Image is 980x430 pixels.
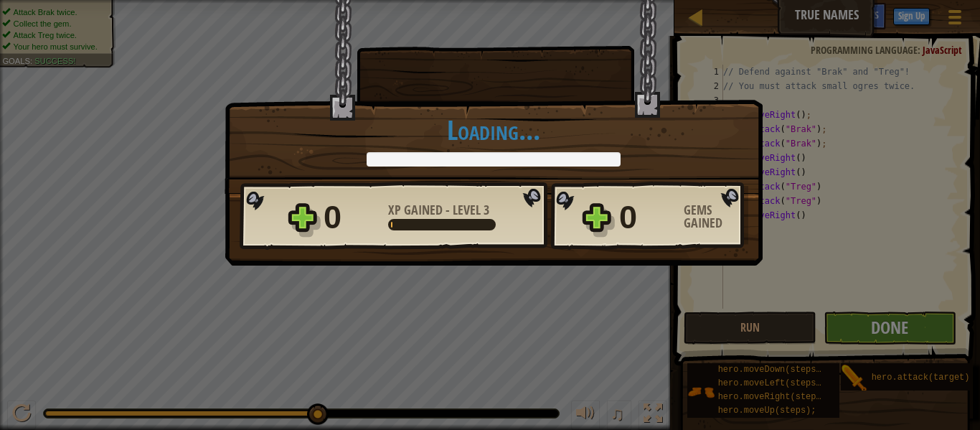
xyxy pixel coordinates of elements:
h1: Loading... [240,115,748,145]
div: 0 [619,195,675,240]
span: XP Gained [388,201,446,219]
div: 0 [324,195,380,240]
span: 3 [484,201,489,219]
div: - [388,204,489,217]
span: Level [450,201,484,219]
div: Gems Gained [684,204,748,230]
